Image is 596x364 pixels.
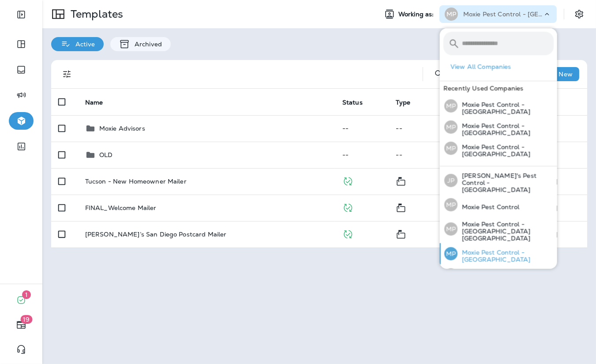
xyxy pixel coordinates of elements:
[85,178,187,185] p: Tucson - New Homeowner Mailer
[463,11,543,18] p: Moxie Pest Control - [GEOGRAPHIC_DATA]
[396,99,410,106] span: Type
[389,142,442,168] td: --
[457,143,554,158] p: Moxie Pest Control - [GEOGRAPHIC_DATA]
[9,316,34,334] button: 19
[457,101,554,115] p: Moxie Pest Control - [GEOGRAPHIC_DATA]
[85,98,115,106] span: Name
[444,247,457,260] div: MP
[440,195,557,215] button: MPMoxie Pest Control
[440,138,557,159] button: MPMoxie Pest Control - [GEOGRAPHIC_DATA]
[342,203,353,211] span: Published
[342,99,363,106] span: Status
[440,116,557,138] button: MPMoxie Pest Control - [GEOGRAPHIC_DATA]
[444,174,457,187] div: JP
[22,290,31,299] span: 1
[457,172,554,193] p: [PERSON_NAME]'s Pest Control - [GEOGRAPHIC_DATA]
[445,8,458,21] div: MP
[457,221,554,242] p: Moxie Pest Control - [GEOGRAPHIC_DATA] [GEOGRAPHIC_DATA]
[444,142,457,155] div: MP
[335,115,389,142] td: --
[21,315,33,324] span: 19
[389,115,442,142] td: --
[444,268,457,281] div: MP
[398,11,436,18] span: Working as:
[440,264,557,285] button: MPMoxie Pest Control - OKC [GEOGRAPHIC_DATA]
[447,60,557,74] button: View All Companies
[99,151,112,158] p: OLD
[130,41,162,48] p: Archived
[67,8,123,21] p: Templates
[71,41,95,48] p: Active
[58,65,76,83] button: Filters
[457,249,554,263] p: Moxie Pest Control - [GEOGRAPHIC_DATA]
[457,122,554,136] p: Moxie Pest Control - [GEOGRAPHIC_DATA]
[440,166,557,195] button: JP[PERSON_NAME]'s Pest Control - [GEOGRAPHIC_DATA]
[9,291,34,309] button: 1
[571,6,587,22] button: Settings
[335,142,389,168] td: --
[440,95,557,116] button: MPMoxie Pest Control - [GEOGRAPHIC_DATA]
[444,222,457,236] div: MP
[444,99,457,113] div: MP
[440,243,557,264] button: MPMoxie Pest Control - [GEOGRAPHIC_DATA]
[444,120,457,134] div: MP
[457,203,520,210] p: Moxie Pest Control
[430,65,448,83] button: Search Templates
[85,231,227,238] p: [PERSON_NAME]’s San Diego Postcard Mailer
[85,204,157,211] p: FINAL_Welcome Mailer
[444,198,457,211] div: MP
[559,71,573,78] p: New
[342,176,353,184] span: Published
[396,98,422,106] span: Type
[396,176,406,184] span: Mailer
[342,98,374,106] span: Status
[342,229,353,237] span: Published
[99,125,145,132] p: Moxie Advisors
[9,6,34,23] button: Expand Sidebar
[440,81,557,95] div: Recently Used Companies
[85,99,103,106] span: Name
[440,215,557,243] button: MPMoxie Pest Control - [GEOGRAPHIC_DATA] [GEOGRAPHIC_DATA]
[396,229,406,237] span: Mailer
[396,203,406,211] span: Mailer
